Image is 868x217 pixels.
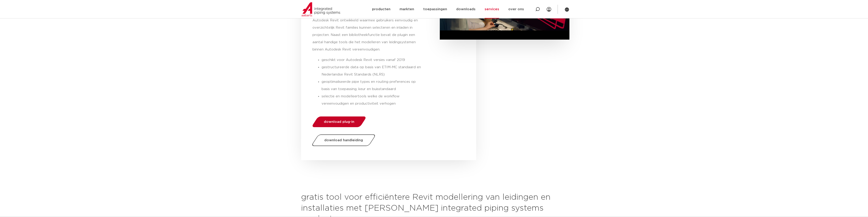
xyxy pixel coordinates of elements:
span: download plug-in [324,120,354,124]
li: geoptimaliseerde pipe types en routing preferences op basis van toepassing, keur en buisstandaard [322,78,424,93]
li: selectie en modelleertools welke de workflow vereenvoudigen en productiviteit verhogen [322,93,424,107]
a: download plug-in [311,116,367,127]
a: download handleiding [311,134,376,146]
li: gestructureerde data op basis van ETIM-MC standaard en Nederlandse Revit Standards (NLRS) [322,64,424,78]
span: download handleiding [324,139,363,142]
p: Aalberts integrated piping systems heeft een gratis plugin voor Autodesk Revit ontwikkeld waarmee... [312,10,424,53]
li: geschikt voor Autodesk Revit versies vanaf 2019 [322,56,424,64]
